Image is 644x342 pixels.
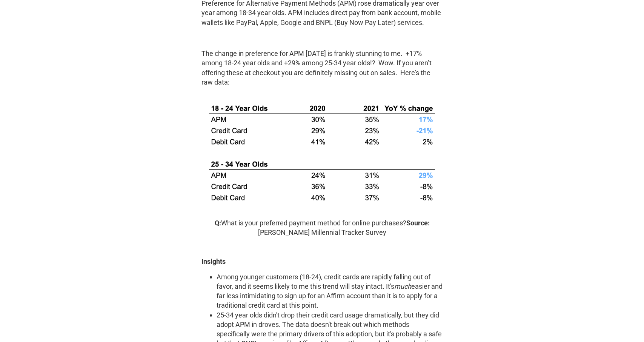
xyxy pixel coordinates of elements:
[201,49,443,87] p: The change in preference for APM [DATE] is frankly stunning to me. +17% among 18-24 year olds and...
[217,272,443,310] li: Among younger customers (18-24), credit cards are rapidly falling out of favor, and it seems like...
[215,219,221,227] strong: Q:
[201,218,443,237] figcaption: What is your preferred payment method for online purchases? [PERSON_NAME] Millennial Tracker Survey
[201,257,226,265] strong: Insights
[406,219,430,227] strong: Source:
[394,282,411,290] em: much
